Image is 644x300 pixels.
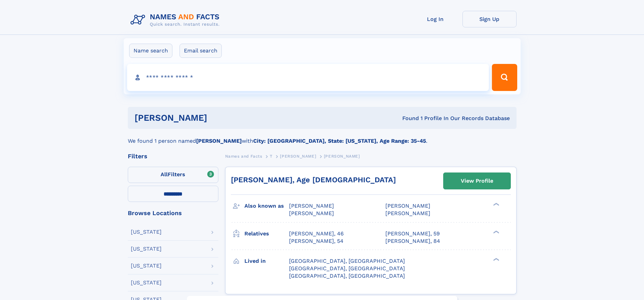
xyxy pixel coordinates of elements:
div: View Profile [461,173,493,189]
div: [US_STATE] [131,229,162,235]
div: Filters [128,153,218,159]
input: search input [127,64,489,91]
a: [PERSON_NAME], 46 [289,230,344,237]
span: All [161,171,168,178]
div: Browse Locations [128,210,218,216]
div: [US_STATE] [131,246,162,252]
img: Logo Names and Facts [128,11,225,29]
label: Filters [128,167,218,183]
a: [PERSON_NAME], Age [DEMOGRAPHIC_DATA] [231,176,396,184]
h1: [PERSON_NAME] [135,114,305,122]
a: Log In [408,11,462,27]
span: [PERSON_NAME] [385,203,430,209]
div: ❯ [492,202,500,207]
span: [PERSON_NAME] [385,210,430,216]
b: City: [GEOGRAPHIC_DATA], State: [US_STATE], Age Range: 35-45 [253,138,426,144]
button: Search Button [492,64,517,91]
div: We found 1 person named with . [128,129,517,145]
div: [US_STATE] [131,263,162,269]
a: T [270,152,272,160]
label: Email search [180,44,222,58]
a: [PERSON_NAME], 84 [385,237,440,245]
span: [PERSON_NAME] [289,203,334,209]
span: [GEOGRAPHIC_DATA], [GEOGRAPHIC_DATA] [289,258,405,264]
span: [PERSON_NAME] [280,154,316,159]
a: [PERSON_NAME], 59 [385,230,440,237]
h3: Also known as [244,200,289,212]
a: Sign Up [462,11,517,27]
span: [GEOGRAPHIC_DATA], [GEOGRAPHIC_DATA] [289,273,405,279]
a: [PERSON_NAME], 54 [289,237,343,245]
a: [PERSON_NAME] [280,152,316,160]
b: [PERSON_NAME] [196,138,242,144]
div: ❯ [492,230,500,234]
h3: Lived in [244,255,289,267]
span: [PERSON_NAME] [289,210,334,216]
h3: Relatives [244,228,289,239]
label: Name search [129,44,172,58]
div: Found 1 Profile In Our Records Database [305,115,510,122]
span: [GEOGRAPHIC_DATA], [GEOGRAPHIC_DATA] [289,265,405,272]
a: Names and Facts [225,152,262,160]
div: ❯ [492,257,500,261]
span: [PERSON_NAME] [324,154,360,159]
span: T [270,154,272,159]
a: View Profile [444,173,510,189]
div: [US_STATE] [131,280,162,285]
